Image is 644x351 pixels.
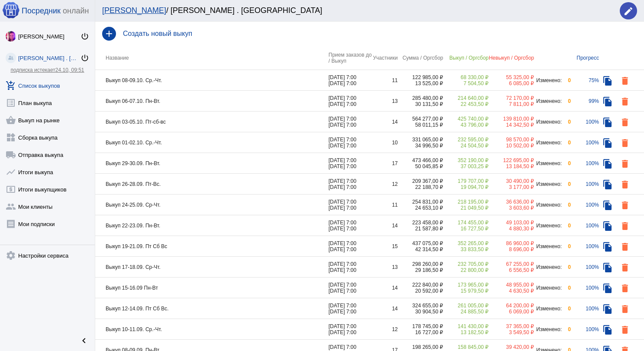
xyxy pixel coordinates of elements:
div: 72 170,00 ₽ [489,95,534,101]
mat-icon: local_shipping [6,150,16,160]
div: 67 255,00 ₽ [489,261,534,267]
div: 4 880,30 ₽ [489,226,534,232]
td: Выкуп 19-21.09. Пт Сб Вс [95,236,328,257]
div: 139 810,00 ₽ [489,116,534,122]
mat-icon: delete [620,179,630,190]
div: 0 [562,326,571,332]
div: 141 430,00 ₽ [443,323,489,329]
div: 223 458,00 ₽ [398,220,443,226]
mat-icon: widgets [6,132,16,143]
td: 11 [372,195,398,215]
td: 100% [571,278,599,298]
mat-icon: receipt [6,219,16,229]
div: 7 811,00 ₽ [489,101,534,107]
td: [DATE] 7:00 [DATE] 7:00 [328,112,372,132]
td: 100% [571,236,599,257]
div: Изменено: [534,306,562,312]
mat-icon: file_copy [602,117,613,128]
td: 14 [372,112,398,132]
div: 0 [562,160,571,166]
div: 16 727,50 ₽ [443,226,489,232]
td: 17 [372,153,398,174]
div: 21 049,50 ₽ [443,205,489,211]
td: 12 [372,319,398,340]
div: Изменено: [534,77,562,83]
div: 33 833,50 ₽ [443,246,489,252]
mat-icon: list_alt [6,98,16,108]
mat-icon: delete [620,117,630,128]
div: 43 796,00 ₽ [443,122,489,128]
div: 13 184,50 ₽ [489,163,534,169]
mat-icon: file_copy [602,304,613,314]
div: 37 365,00 ₽ [489,323,534,329]
div: 122 695,00 ₽ [489,157,534,163]
div: 20 592,00 ₽ [398,288,443,294]
div: 29 186,50 ₽ [398,267,443,273]
mat-icon: chevron_left [79,335,89,346]
td: [DATE] 7:00 [DATE] 7:00 [328,91,372,112]
div: 174 455,00 ₽ [443,220,489,226]
td: [DATE] 7:00 [DATE] 7:00 [328,278,372,298]
div: 98 570,00 ₽ [489,137,534,143]
mat-icon: delete [620,283,630,294]
div: 473 466,00 ₽ [398,157,443,163]
td: [DATE] 7:00 [DATE] 7:00 [328,195,372,215]
td: 100% [571,112,599,132]
div: 352 190,00 ₽ [443,157,489,163]
td: Выкуп 24-25.09. Ср-Чт. [95,195,328,215]
div: 34 996,50 ₽ [398,143,443,149]
span: онлайн [63,6,89,16]
div: 39 420,00 ₽ [489,344,534,350]
div: 0 [562,98,571,104]
div: 0 [562,140,571,146]
div: 68 330,00 ₽ [443,74,489,80]
div: 173 965,00 ₽ [443,282,489,288]
mat-icon: file_copy [602,96,613,107]
td: 14 [372,278,398,298]
mat-icon: delete [620,221,630,231]
div: 4 630,50 ₽ [489,288,534,294]
td: Выкуп 08-09.10. Ср.-Чт. [95,70,328,91]
div: 0 [562,202,571,208]
mat-icon: file_copy [602,200,613,211]
td: Выкуп 17-18.09. Ср-Чт. [95,257,328,278]
th: Прогресс [571,46,599,70]
div: / [PERSON_NAME] . [GEOGRAPHIC_DATA] [102,6,611,15]
div: 19 094,70 ₽ [443,184,489,190]
div: 22 453,50 ₽ [443,101,489,107]
div: 3 549,50 ₽ [489,329,534,335]
td: 100% [571,174,599,195]
div: 21 587,80 ₽ [398,226,443,232]
div: 64 200,00 ₽ [489,303,534,309]
mat-icon: delete [620,200,630,211]
div: 0 [562,77,571,83]
div: 24 885,50 ₽ [443,309,489,315]
div: Изменено: [534,140,562,146]
td: 13 [372,257,398,278]
td: 14 [372,298,398,319]
div: Изменено: [534,285,562,291]
td: 100% [571,257,599,278]
mat-icon: settings [6,250,16,261]
div: Изменено: [534,202,562,208]
div: 3 177,00 ₽ [489,184,534,190]
div: 3 603,60 ₽ [489,205,534,211]
td: 100% [571,319,599,340]
div: 49 103,00 ₽ [489,220,534,226]
div: 331 065,00 ₽ [398,137,443,143]
mat-icon: file_copy [602,242,613,252]
div: 55 325,00 ₽ [489,74,534,80]
div: 298 260,00 ₽ [398,261,443,267]
div: 222 840,00 ₽ [398,282,443,288]
div: 86 960,00 ₽ [489,240,534,246]
div: [PERSON_NAME] . [GEOGRAPHIC_DATA] [18,55,80,61]
td: [DATE] 7:00 [DATE] 7:00 [328,132,372,153]
td: Выкуп 15-16.09 Пн-Вт [95,278,328,298]
div: 6 556,50 ₽ [489,267,534,273]
div: 0 [562,243,571,249]
th: Сумма / Оргсбор [398,46,443,70]
img: apple-icon-60x60.png [2,1,19,19]
div: 218 195,00 ₽ [443,199,489,205]
div: Изменено: [534,264,562,270]
mat-icon: file_copy [602,179,613,190]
